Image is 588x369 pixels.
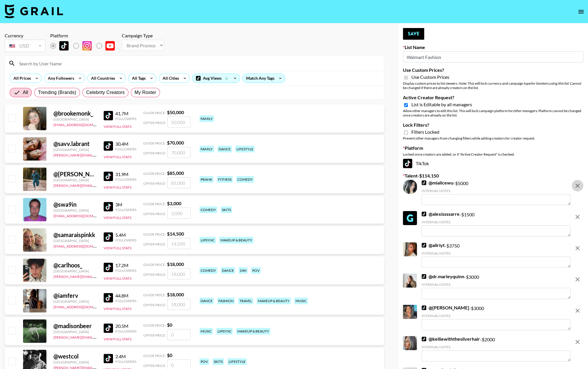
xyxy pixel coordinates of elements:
button: View Full Stats [104,276,131,281]
label: List Name [403,44,583,50]
label: Use Custom Prices? [403,67,583,73]
div: [GEOGRAPHIC_DATA] [53,330,97,334]
button: View Full Stats [104,124,131,129]
strong: $ 70,000 [167,140,184,145]
span: Offer Price: [143,151,166,155]
div: fashion [217,297,235,304]
span: Guide Price: [143,354,166,358]
img: TikTok [403,159,412,168]
div: lipsync [199,237,216,243]
div: Internal Notes: [422,220,570,224]
div: [GEOGRAPHIC_DATA] [53,299,97,304]
input: 14,500 [167,238,191,249]
label: Active Creator Request? [403,95,583,100]
div: 31.9M [115,171,136,177]
div: All Countries [88,74,116,83]
div: 2.4M [115,354,136,359]
img: TikTok [104,202,113,211]
div: - $ 3000 [422,305,570,330]
span: Guide Price: [143,202,166,206]
label: Talent - $ 114,150 [403,173,583,179]
input: Search by User Name [15,59,380,68]
div: @ savv.labrant [53,140,97,147]
span: Offer Price: [143,303,166,307]
input: 70,000 [167,147,191,158]
div: @ [PERSON_NAME].[PERSON_NAME] [53,170,97,178]
div: comedy [199,267,217,274]
em: other managers [513,109,537,113]
div: - $ 5000 [422,180,570,205]
div: All Tags [128,74,147,83]
button: open drawer [575,6,587,18]
strong: $ 14,500 [167,231,184,236]
span: Guide Price: [143,141,166,145]
span: All [23,89,28,96]
div: Internal Notes: [422,251,570,255]
img: TikTok [104,293,113,302]
div: pov [199,358,209,365]
span: Offer Price: [143,121,166,125]
span: Guide Price: [143,232,166,236]
div: family [199,146,214,152]
span: Guide Price: [143,323,166,328]
a: [PERSON_NAME][EMAIL_ADDRESS][DOMAIN_NAME] [53,182,140,188]
a: @[PERSON_NAME] [422,305,469,311]
div: Followers [115,329,136,333]
span: Offer Price: [143,212,166,216]
div: USD [6,41,44,51]
a: @dr.marleyquinn [422,274,464,279]
label: Lock Filters? [403,122,583,128]
span: Use Custom Prices [411,74,449,80]
div: TikTok [403,159,583,168]
input: 0 [167,329,191,340]
div: @ westcol [53,353,97,360]
div: Followers [115,208,136,212]
a: [EMAIL_ADDRESS][DOMAIN_NAME] [53,304,112,309]
em: for bookers using this list [531,81,568,86]
div: makeup & beauty [257,297,291,304]
div: - $ 2000 [422,336,570,361]
a: [PERSON_NAME][EMAIL_ADDRESS][DOMAIN_NAME] [53,334,140,340]
img: TikTok [104,263,113,272]
img: TikTok [422,337,426,341]
button: remove [572,305,583,316]
div: Avg Views [192,74,240,83]
div: Internal Notes: [422,282,570,287]
input: 3,000 [167,208,191,219]
button: View Full Stats [104,337,131,341]
strong: $ 0 [167,322,172,328]
span: Offer Price: [143,363,166,368]
div: dance [218,146,232,152]
a: [EMAIL_ADDRESS][DOMAIN_NAME] [53,243,112,248]
div: [GEOGRAPHIC_DATA] [53,178,97,182]
div: @ iamferv [53,292,97,299]
div: Match Any Tags [243,74,285,83]
div: Platform [50,33,119,39]
div: pov [251,267,261,274]
div: @ samaraispinkk [53,231,97,239]
span: Filters Locked [411,129,439,135]
label: Platform [403,145,583,151]
img: TikTok [422,243,426,248]
div: prank [199,176,213,183]
div: Followers [115,177,136,182]
div: Locked once creators are added, or if "Active Creator Request" is checked. [403,152,583,156]
img: TikTok [104,172,113,181]
div: - $ 3000 [422,274,570,299]
img: TikTok [104,141,113,151]
a: @mialicewu [422,180,453,186]
div: dance [221,267,235,274]
img: TikTok [104,111,113,120]
div: family [199,115,214,122]
div: Campaign Type [122,33,164,39]
div: makeup & beauty [219,237,253,243]
img: TikTok [104,323,113,333]
input: 18,000 [167,268,191,279]
span: List is Editable by all managers [411,102,472,107]
span: Guide Price: [143,262,166,267]
a: [PERSON_NAME][EMAIL_ADDRESS][DOMAIN_NAME] [53,273,140,279]
span: My Roster [135,89,156,96]
img: TikTok [422,212,426,216]
div: All Cities [159,74,180,83]
div: lifestyle [235,146,255,152]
